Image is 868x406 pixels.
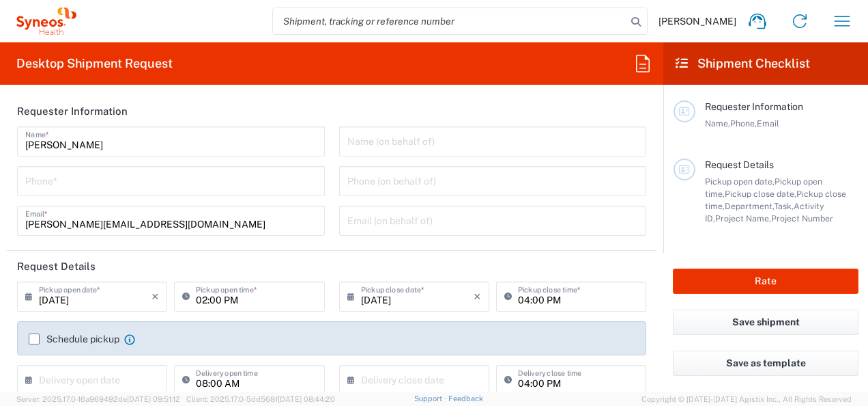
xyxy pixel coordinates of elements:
[725,189,796,199] span: Pickup close date,
[774,201,794,211] span: Task,
[151,286,159,308] i: ×
[278,395,335,403] span: [DATE] 08:44:20
[705,118,730,128] span: Name,
[659,15,736,27] span: [PERSON_NAME]
[273,8,626,34] input: Shipment, tracking or reference number
[16,395,180,403] span: Server: 2025.17.0-16a969492de
[641,393,852,405] span: Copyright © [DATE]-[DATE] Agistix Inc., All Rights Reserved
[771,213,833,224] span: Project Number
[673,269,858,294] button: Rate
[676,55,810,72] h2: Shipment Checklist
[127,395,180,403] span: [DATE] 09:51:12
[730,118,757,128] span: Phone,
[705,176,775,187] span: Pickup open date,
[705,101,803,112] span: Requester Information
[17,105,128,118] h2: Requester Information
[757,118,779,128] span: Email
[705,159,774,170] span: Request Details
[474,286,481,308] i: ×
[29,334,119,344] label: Schedule pickup
[715,213,771,224] span: Project Name,
[414,394,448,403] a: Support
[725,201,774,211] span: Department,
[448,394,483,403] a: Feedback
[673,351,858,376] button: Save as template
[17,260,96,273] h2: Request Details
[673,310,858,335] button: Save shipment
[16,55,173,72] h2: Desktop Shipment Request
[186,395,335,403] span: Client: 2025.17.0-5dd568f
